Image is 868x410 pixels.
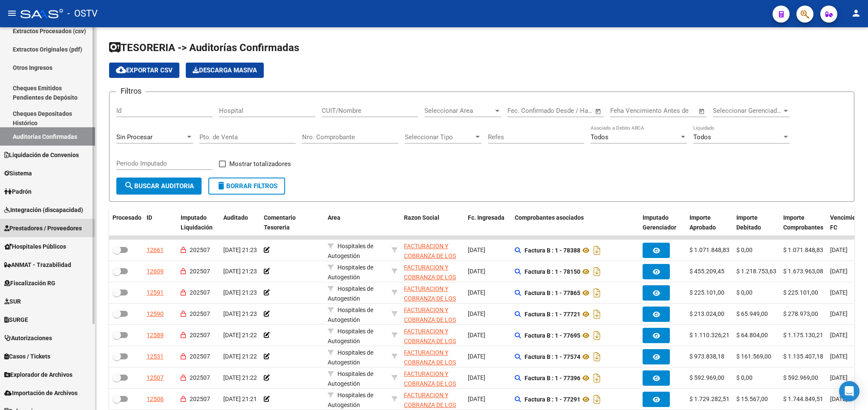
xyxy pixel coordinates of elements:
i: Descargar documento [591,265,603,278]
span: $ 1.135.407,18 [783,353,823,360]
mat-icon: cloud_download [116,65,126,75]
span: Hospitales Públicos [4,242,66,251]
mat-icon: delete [216,181,226,191]
span: Importe Debitado [736,214,761,231]
span: ANMAT - Trazabilidad [4,260,71,270]
span: $ 1.744.849,51 [783,396,823,402]
span: Hospitales de Autogestión [328,392,373,408]
span: $ 161.569,00 [736,353,771,360]
span: [DATE] [468,374,485,381]
span: [DATE] [468,353,485,360]
div: - 30715497456 [404,284,461,302]
span: Hospitales de Autogestión [328,285,373,302]
span: $ 592.969,00 [689,374,724,381]
span: $ 973.838,18 [689,353,724,360]
span: Fiscalización RG [4,278,55,288]
span: Mostrar totalizadores [229,159,291,169]
i: Descargar documento [591,286,603,300]
button: Buscar Auditoria [116,178,202,195]
strong: Factura B : 1 - 78388 [525,247,580,254]
span: Prestadores / Proveedores [4,224,82,233]
i: Descargar documento [591,393,603,406]
span: [DATE] [468,396,485,402]
datatable-header-cell: Importe Debitado [733,209,780,237]
span: Razon Social [404,214,439,221]
span: $ 1.218.753,63 [736,268,776,275]
button: Open calendar [594,106,603,116]
span: Imputado Gerenciador [643,214,676,231]
span: Imputado Liquidación [181,214,213,231]
span: $ 65.949,00 [736,310,768,317]
span: FACTURACION Y COBRANZA DE LOS EFECTORES PUBLICOS S.E. [404,285,456,321]
span: Sin Procesar [116,133,153,141]
strong: Factura B : 1 - 77865 [525,290,580,296]
span: Seleccionar Gerenciador [713,107,782,115]
input: End date [543,107,584,115]
span: Explorador de Archivos [4,370,72,379]
span: $ 64.804,00 [736,332,768,338]
strong: Factura B : 1 - 78150 [525,268,580,275]
datatable-header-cell: Imputado Gerenciador [639,209,686,237]
span: $ 0,00 [736,374,753,381]
span: Comentario Tesoreria [264,214,296,231]
span: Importe Aprobado [689,214,716,231]
i: Descargar documento [591,244,603,257]
strong: Factura B : 1 - 77574 [525,353,580,360]
span: Procesado [112,214,141,221]
i: Descargar documento [591,329,603,342]
span: $ 1.673.963,08 [783,268,823,275]
datatable-header-cell: Importe Aprobado [686,209,733,237]
div: 12590 [147,309,164,319]
span: Buscar Auditoria [124,182,194,190]
span: Todos [693,133,711,141]
div: Open Intercom Messenger [839,381,859,401]
span: Vencimiento FC [830,214,865,231]
span: [DATE] [830,396,848,402]
span: Descarga Masiva [193,66,257,74]
span: [DATE] [468,268,485,275]
div: 12609 [147,267,164,276]
span: Exportar CSV [116,66,173,74]
span: 202507 [190,310,210,317]
datatable-header-cell: Auditado [220,209,260,237]
span: Seleccionar Area [424,107,493,115]
span: Todos [591,133,608,141]
span: Hospitales de Autogestión [328,349,373,366]
span: $ 0,00 [736,289,753,296]
span: Seleccionar Tipo [405,133,474,141]
span: $ 225.101,00 [689,289,724,296]
datatable-header-cell: Razon Social [401,209,464,237]
div: - 30715497456 [404,305,461,323]
span: [DATE] 21:22 [223,332,257,338]
span: Area [328,214,340,221]
div: - 30715497456 [404,348,461,366]
span: [DATE] 21:22 [223,374,257,381]
datatable-header-cell: Procesado [109,209,143,237]
span: Padrón [4,187,32,196]
span: 202507 [190,353,210,360]
span: Importación de Archivos [4,388,78,398]
span: Liquidación de Convenios [4,150,79,160]
span: [DATE] [830,247,848,253]
span: SUR [4,297,21,306]
app-download-masive: Descarga masiva de comprobantes (adjuntos) [186,63,264,78]
span: $ 225.101,00 [783,289,818,296]
mat-icon: search [124,181,134,191]
button: Open calendar [697,106,707,116]
div: - 30715497456 [404,327,461,344]
span: [DATE] [468,247,485,253]
span: $ 0,00 [736,247,753,253]
datatable-header-cell: Imputado Liquidación [177,209,220,237]
span: [DATE] 21:22 [223,353,257,360]
span: ID [147,214,152,221]
span: FACTURACION Y COBRANZA DE LOS EFECTORES PUBLICOS S.E. [404,328,456,364]
span: [DATE] [830,268,848,275]
div: 12661 [147,245,164,255]
span: Fc. Ingresada [468,214,505,221]
mat-icon: person [851,8,861,18]
span: [DATE] 21:23 [223,268,257,275]
span: $ 592.969,00 [783,374,818,381]
strong: Factura B : 1 - 77291 [525,396,580,403]
span: Hospitales de Autogestión [328,264,373,281]
input: Start date [508,107,535,115]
